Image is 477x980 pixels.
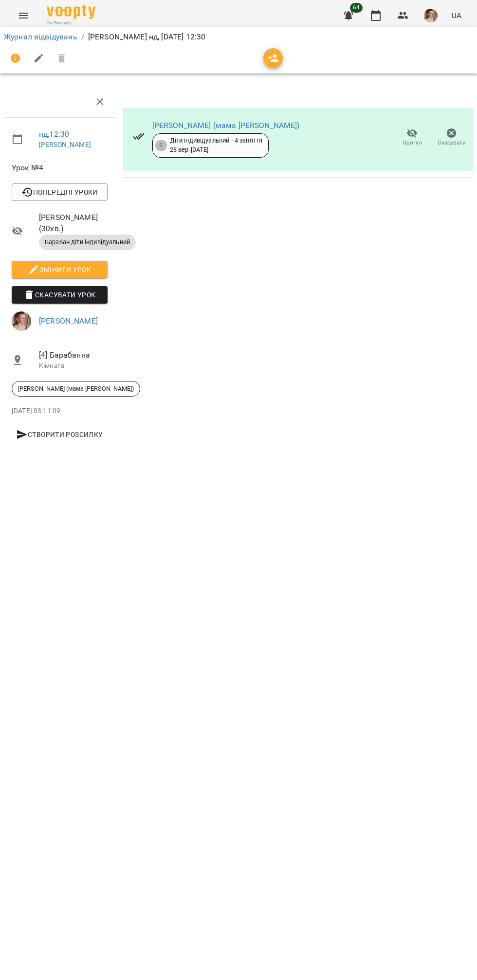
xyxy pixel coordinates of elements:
[424,9,438,22] img: 17edbb4851ce2a096896b4682940a88a.jfif
[438,139,466,147] span: Скасувати
[12,183,108,201] button: Попередні уроки
[12,311,31,331] img: 17edbb4851ce2a096896b4682940a88a.jfif
[12,4,35,27] button: Menu
[392,124,432,151] button: Прогул
[19,264,100,275] span: Змінити урок
[350,3,363,13] span: 64
[155,140,167,151] div: 2
[19,186,100,198] span: Попередні уроки
[81,31,84,43] li: /
[4,31,473,43] nav: breadcrumb
[12,261,108,278] button: Змінити урок
[12,286,108,304] button: Скасувати Урок
[12,426,108,443] button: Створити розсилку
[170,136,263,154] div: Діти індивідуальний - 4 заняття 28 вер - [DATE]
[152,121,300,130] a: [PERSON_NAME] (мама [PERSON_NAME])
[12,384,140,393] span: [PERSON_NAME] (мама [PERSON_NAME])
[39,141,91,148] a: [PERSON_NAME]
[39,129,69,139] a: нд , 12:30
[88,31,205,43] p: [PERSON_NAME] нд, [DATE] 12:30
[39,349,108,361] span: [4] Барабанна
[451,10,461,20] span: UA
[47,5,95,19] img: Voopty Logo
[39,361,108,371] p: Кімната
[39,212,108,235] span: [PERSON_NAME] ( 30 хв. )
[39,316,98,326] a: [PERSON_NAME]
[4,32,77,41] a: Журнал відвідувань
[12,381,140,397] div: [PERSON_NAME] (мама [PERSON_NAME])
[403,139,422,147] span: Прогул
[12,162,108,174] span: Урок №4
[432,124,471,151] button: Скасувати
[12,406,108,416] p: [DATE] 03:11:09
[16,429,104,440] span: Створити розсилку
[47,20,95,26] span: For Business
[447,6,465,24] button: UA
[19,289,100,301] span: Скасувати Урок
[39,238,136,247] span: Барабан діти індивідуальний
